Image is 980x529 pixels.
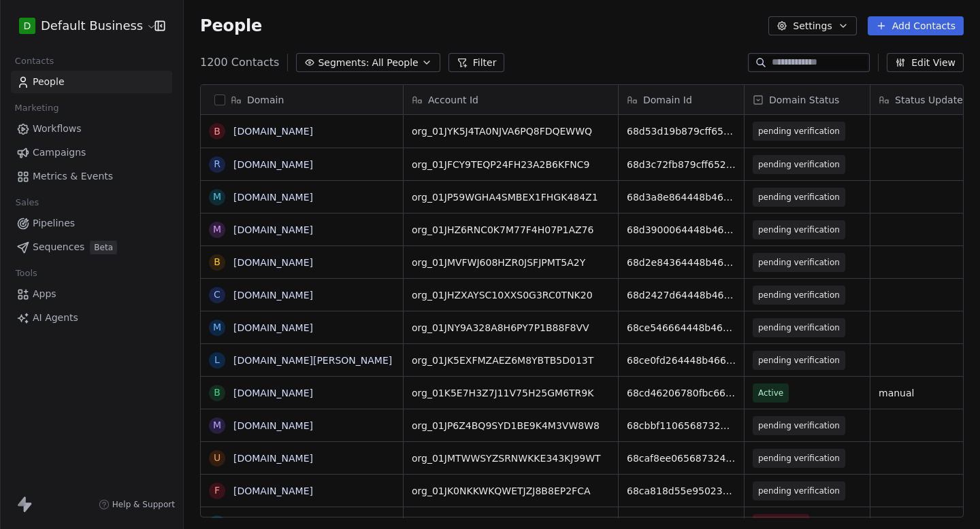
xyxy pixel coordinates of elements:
span: pending verification [758,484,840,498]
span: 68d2427d64448b466e79fa5c [627,288,736,302]
span: 68d2e84364448b466e846610 [627,256,736,269]
span: D [24,19,31,33]
span: People [200,16,262,36]
span: pending verification [758,354,840,367]
div: grid [201,115,404,518]
a: Campaigns [11,141,172,164]
span: org_01JFCY9TEQP24FH23A2B6KFNC9 [412,158,610,171]
button: Settings [768,16,856,35]
span: org_01JK0NKKWKQWETJZJ8B8EP2FCA [412,484,610,498]
span: Campaigns [33,146,86,160]
span: Workflows [33,122,82,136]
div: b [214,124,220,139]
div: m [213,320,221,335]
span: Apps [33,287,56,301]
span: org_01JMTWWSYZSRNWKKE343KJ99WT [412,451,610,465]
span: Beta [90,241,117,254]
a: [DOMAIN_NAME] [233,485,313,496]
span: People [33,75,65,89]
span: 68ca818d55e9502391f7b659 [627,484,736,498]
div: Domain Id [619,85,744,114]
span: Help & Support [112,499,175,510]
span: pending verification [758,256,840,269]
span: Pipelines [33,216,75,231]
div: Domain Status [745,85,870,114]
span: org_01JP6Z4BQ9SYD1BE9K4M3VW8W8 [412,419,610,432]
a: [DOMAIN_NAME] [233,126,313,137]
button: Add Contacts [868,16,964,35]
span: Domain Status [769,93,839,107]
span: org_01JMVFWJ608HZR0JSFJPMT5A2Y [412,256,610,269]
div: m [213,222,221,237]
span: 68d3c72fb879cff6524fc29e [627,158,736,171]
span: pending verification [758,158,840,171]
a: [DOMAIN_NAME] [233,420,313,431]
div: b [214,386,220,400]
a: SequencesBeta [11,236,172,258]
span: Metrics & Events [33,169,113,184]
a: [DOMAIN_NAME] [233,290,313,301]
span: Active [758,386,783,400]
span: 68d53d19b879cff6526f4be0 [627,124,736,138]
span: 68d3a8e864448b466e9aa609 [627,190,736,204]
span: org_01JYK5J4TA0NJVA6PQ8FDQEWWQ [412,124,610,138]
span: Sequences [33,240,84,254]
span: org_01JHZ6RNC0K7M77F4H07P1AZ76 [412,223,610,237]
a: Metrics & Events [11,165,172,188]
a: People [11,71,172,93]
a: Pipelines [11,212,172,235]
span: 68caf8ee06568732417bd929 [627,451,736,465]
span: pending verification [758,124,840,138]
button: Filter [448,53,505,72]
a: [DOMAIN_NAME][PERSON_NAME] [233,355,392,366]
span: org_01JNY9A328A8H6PY7P1B88F8VV [412,321,610,335]
span: Domain [247,93,284,107]
span: org_01K5E7H3Z7J11V75H25GM6TR9K [412,386,610,400]
span: Marketing [9,98,65,118]
span: 68cbbf11065687324186b4ba [627,419,736,432]
span: 68cd46206780fbc66f5c4898 [627,386,736,400]
a: Workflows [11,118,172,140]
span: Account Id [428,93,478,107]
span: org_01JHZXAYSC10XXS0G3RC0TNK20 [412,288,610,302]
div: u [214,451,220,465]
span: pending verification [758,321,840,335]
span: All People [372,56,418,70]
div: m [213,418,221,432]
a: [DOMAIN_NAME] [233,257,313,268]
span: pending verification [758,419,840,432]
span: Domain Id [643,93,692,107]
span: 68ce0fd264448b466e58d933 [627,354,736,367]
div: Account Id [404,85,618,114]
a: [DOMAIN_NAME] [233,518,313,529]
span: AI Agents [33,311,78,325]
a: [DOMAIN_NAME] [233,322,313,333]
a: [DOMAIN_NAME] [233,192,313,203]
a: Help & Support [99,499,175,510]
a: [DOMAIN_NAME] [233,224,313,235]
a: [DOMAIN_NAME] [233,453,313,464]
span: Default Business [41,17,143,35]
span: org_01JP59WGHA4SMBEX1FHGK484Z1 [412,190,610,204]
span: pending verification [758,288,840,302]
div: b [214,255,220,269]
span: Tools [10,263,43,284]
span: 68d3900064448b466e94b6cd [627,223,736,237]
span: 68ce546664448b466e59e18b [627,321,736,335]
a: AI Agents [11,307,172,329]
span: pending verification [758,190,840,204]
div: m [213,190,221,204]
span: pending verification [758,223,840,237]
button: Edit View [887,53,964,72]
button: DDefault Business [16,14,145,37]
span: 1200 Contacts [200,54,279,71]
span: Contacts [9,51,60,71]
span: org_01JK5EXFMZAEZ6M8YBTB5D013T [412,354,610,367]
a: [DOMAIN_NAME] [233,388,313,398]
div: f [214,483,220,498]
div: l [214,353,220,367]
span: pending verification [758,451,840,465]
span: Segments: [318,56,369,70]
div: r [214,157,220,171]
div: c [214,288,220,302]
